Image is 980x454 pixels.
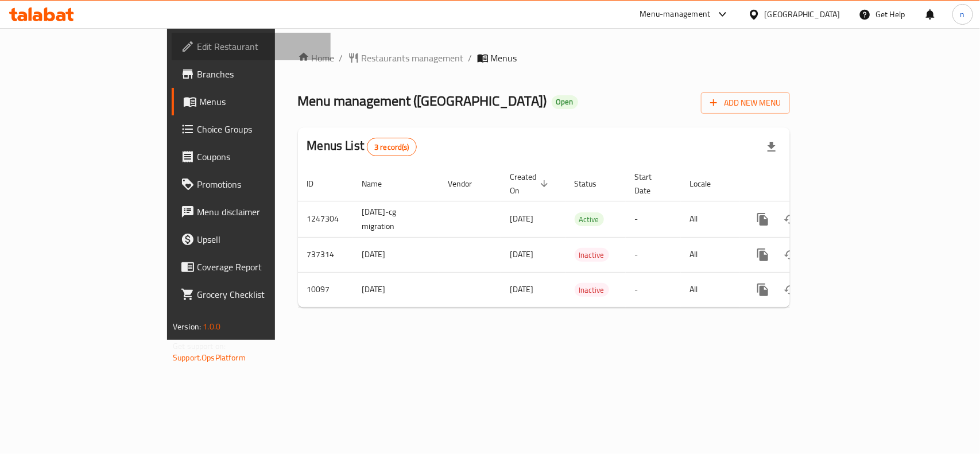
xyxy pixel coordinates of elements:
span: Menu management ( [GEOGRAPHIC_DATA] ) [298,88,547,114]
span: [DATE] [510,247,534,262]
a: Menu disclaimer [172,198,331,226]
span: Choice Groups [197,122,321,136]
span: [DATE] [510,282,534,297]
a: Branches [172,60,331,88]
td: All [681,201,740,237]
button: more [749,241,777,269]
span: Promotions [197,177,321,191]
div: Active [575,212,604,226]
td: [DATE] [353,272,439,307]
a: Upsell [172,226,331,253]
span: n [960,8,965,21]
div: Total records count [367,138,417,156]
div: Menu-management [640,7,711,21]
a: Choice Groups [172,115,331,143]
td: All [681,272,740,307]
span: [DATE] [510,211,534,226]
span: Restaurants management [362,51,464,65]
nav: breadcrumb [298,51,790,65]
td: - [626,201,681,237]
span: Version: [173,319,201,334]
span: 3 record(s) [367,142,416,153]
button: more [749,276,777,304]
td: [DATE]-cg migration [353,201,439,237]
button: Change Status [777,276,804,304]
a: Support.OpsPlatform [173,350,246,365]
span: Add New Menu [710,96,781,110]
span: Name [362,177,397,191]
span: Active [575,213,604,226]
span: Coverage Report [197,260,321,274]
a: Restaurants management [348,51,464,65]
span: Inactive [575,284,609,297]
th: Actions [740,166,869,201]
span: Locale [690,177,726,191]
span: Open [552,97,578,107]
a: Promotions [172,170,331,198]
span: Edit Restaurant [197,40,321,53]
td: - [626,237,681,272]
span: 1.0.0 [203,319,220,334]
td: All [681,237,740,272]
span: Branches [197,67,321,81]
a: Edit Restaurant [172,33,331,60]
li: / [468,51,472,65]
span: Vendor [448,177,487,191]
button: Change Status [777,241,804,269]
a: Menus [172,88,331,115]
a: Coverage Report [172,253,331,281]
span: Inactive [575,249,609,262]
div: Inactive [575,248,609,262]
span: Grocery Checklist [197,288,321,301]
a: Grocery Checklist [172,281,331,308]
table: enhanced table [298,166,869,308]
button: Change Status [777,205,804,233]
div: Export file [758,133,785,161]
div: Open [552,95,578,109]
span: Start Date [635,170,667,197]
span: Menus [199,95,321,108]
span: Menus [491,51,517,65]
h2: Menus List [307,137,417,156]
span: Coupons [197,150,321,164]
a: Coupons [172,143,331,170]
span: Status [575,177,612,191]
td: [DATE] [353,237,439,272]
button: Add New Menu [701,92,790,114]
span: Upsell [197,232,321,246]
button: more [749,205,777,233]
span: Get support on: [173,339,226,354]
div: Inactive [575,283,609,297]
span: ID [307,177,329,191]
li: / [339,51,343,65]
td: - [626,272,681,307]
div: [GEOGRAPHIC_DATA] [765,8,840,21]
span: Created On [510,170,552,197]
span: Menu disclaimer [197,205,321,219]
